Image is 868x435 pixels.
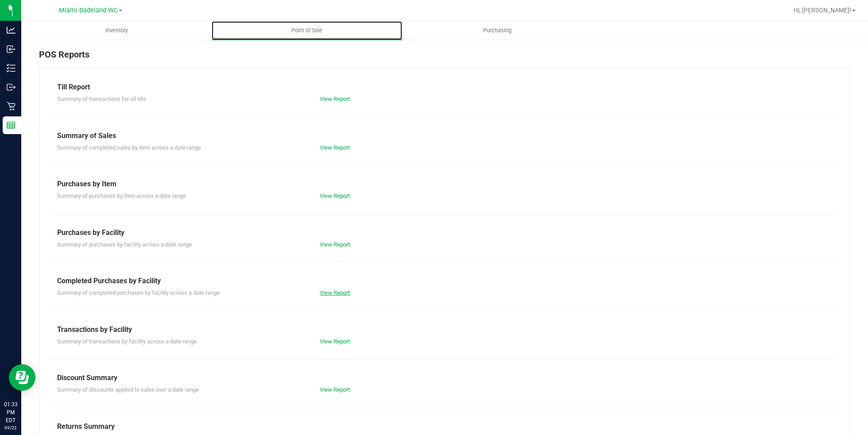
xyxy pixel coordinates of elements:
p: 01:33 PM EDT [4,400,17,424]
span: Purchasing [471,27,523,35]
inline-svg: Inbound [7,45,15,54]
div: Transactions by Facility [57,324,832,335]
p: 09/22 [4,424,17,431]
span: Summary of transactions for all tills [57,96,146,102]
iframe: Resource center [9,364,35,391]
a: View Report [320,192,350,199]
a: View Report [320,144,350,151]
div: POS Reports [39,48,850,68]
a: View Report [320,289,350,296]
a: View Report [320,386,350,393]
span: Summary of purchases by item across a date range [57,192,186,199]
span: Summary of purchases by facility across a date range [57,241,192,248]
a: Point of Sale [212,21,402,40]
div: Purchases by Facility [57,227,832,238]
span: Point of Sale [279,27,334,35]
span: Miami Dadeland WC [59,7,118,14]
span: Summary of completed purchases by facility across a date range [57,289,220,296]
div: Discount Summary [57,373,832,383]
span: Hi, [PERSON_NAME]! [794,7,851,14]
div: Till Report [57,82,832,92]
inline-svg: Analytics [7,26,15,35]
div: Completed Purchases by Facility [57,276,832,286]
span: Summary of discounts applied to sales over a date range [57,386,199,393]
a: View Report [320,96,350,102]
inline-svg: Outbound [7,83,15,92]
div: Summary of Sales [57,131,832,141]
a: View Report [320,241,350,248]
div: Returns Summary [57,421,832,432]
span: Summary of completed sales by item across a date range [57,144,201,151]
a: Purchasing [402,21,593,40]
div: Purchases by Item [57,179,832,189]
a: Inventory [21,21,212,40]
inline-svg: Inventory [7,64,15,73]
span: Inventory [93,27,140,35]
inline-svg: Retail [7,102,15,111]
a: View Report [320,338,350,345]
span: Summary of transactions by facility across a date range [57,338,197,345]
inline-svg: Reports [7,121,15,130]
